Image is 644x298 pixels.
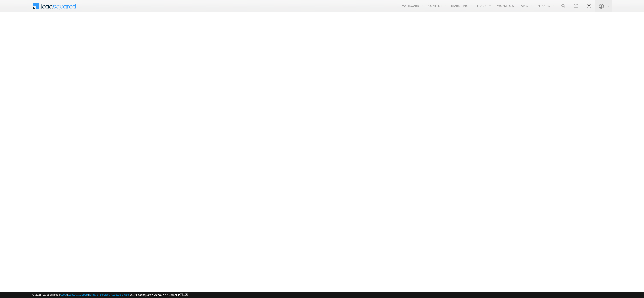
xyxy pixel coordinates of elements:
span: 77195 [180,293,188,297]
span: © 2025 LeadSquared | | | | | [32,292,188,297]
span: Your Leadsquared Account Number is [130,293,188,297]
a: Terms of Service [89,293,109,296]
a: Contact Support [68,293,88,296]
a: About [60,293,67,296]
a: Acceptable Use [109,293,129,296]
